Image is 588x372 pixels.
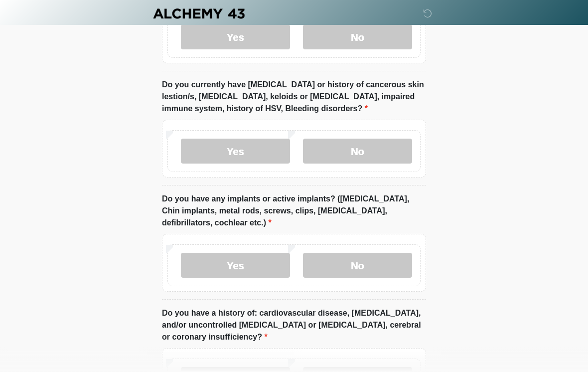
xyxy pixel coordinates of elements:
label: No [303,139,412,164]
label: No [303,253,412,278]
label: Yes [181,139,290,164]
label: Do you currently have [MEDICAL_DATA] or history of cancerous skin lestion/s, [MEDICAL_DATA], kelo... [162,79,426,115]
label: Do you have a history of: cardiovascular disease, [MEDICAL_DATA], and/or uncontrolled [MEDICAL_DA... [162,308,426,344]
img: Alchemy 43 Logo [152,7,246,20]
label: No [303,25,412,50]
label: Do you have any implants or active implants? ([MEDICAL_DATA], Chin implants, metal rods, screws, ... [162,193,426,229]
label: Yes [181,253,290,278]
label: Yes [181,25,290,50]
